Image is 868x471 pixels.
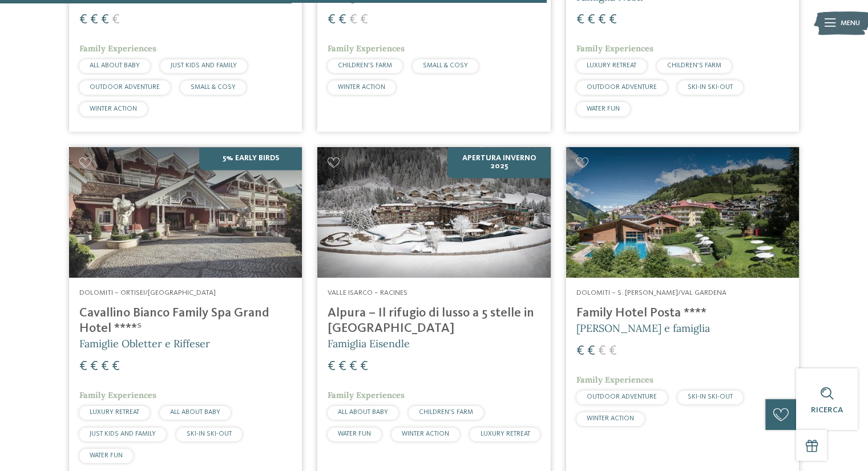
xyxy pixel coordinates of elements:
[90,452,123,459] span: WATER FUN
[349,360,357,373] span: €
[328,289,407,297] span: Valle Isarco – Racines
[811,406,843,414] span: Ricerca
[90,84,160,91] span: OUTDOOR ADVENTURE
[79,43,156,54] span: Family Experiences
[112,360,120,373] span: €
[587,105,620,112] span: WATER FUN
[79,337,210,350] span: Famiglie Obletter e Riffeser
[79,360,87,373] span: €
[170,409,220,416] span: ALL ABOUT BABY
[688,393,733,400] span: SKI-IN SKI-OUT
[419,409,473,416] span: CHILDREN’S FARM
[576,375,653,385] span: Family Experiences
[667,62,721,69] span: CHILDREN’S FARM
[338,360,346,373] span: €
[609,344,617,358] span: €
[338,84,385,91] span: WINTER ACTION
[598,13,606,27] span: €
[402,431,449,437] span: WINTER ACTION
[587,415,634,422] span: WINTER ACTION
[360,13,368,27] span: €
[90,105,137,112] span: WINTER ACTION
[328,306,540,336] h4: Alpura – Il rifugio di lusso a 5 stelle in [GEOGRAPHIC_DATA]
[101,360,109,373] span: €
[349,13,357,27] span: €
[360,360,368,373] span: €
[90,409,139,416] span: LUXURY RETREAT
[191,84,236,91] span: SMALL & COSY
[423,62,468,69] span: SMALL & COSY
[587,62,636,69] span: LUXURY RETREAT
[688,84,733,91] span: SKI-IN SKI-OUT
[79,13,87,27] span: €
[328,43,405,54] span: Family Experiences
[480,431,530,437] span: LUXURY RETREAT
[90,360,98,373] span: €
[576,322,710,335] span: [PERSON_NAME] e famiglia
[587,393,657,400] span: OUTDOOR ADVENTURE
[338,409,388,416] span: ALL ABOUT BABY
[328,337,410,350] span: Famiglia Eisendle
[317,147,550,278] img: Cercate un hotel per famiglie? Qui troverete solo i migliori!
[576,289,726,297] span: Dolomiti – S. [PERSON_NAME]/Val Gardena
[576,43,653,54] span: Family Experiences
[90,431,156,437] span: JUST KIDS AND FAMILY
[566,147,799,278] img: Cercate un hotel per famiglie? Qui troverete solo i migliori!
[338,13,346,27] span: €
[587,13,595,27] span: €
[79,289,216,297] span: Dolomiti – Ortisei/[GEOGRAPHIC_DATA]
[338,62,392,69] span: CHILDREN’S FARM
[79,306,292,336] h4: Cavallino Bianco Family Spa Grand Hotel ****ˢ
[79,390,156,400] span: Family Experiences
[69,147,302,278] img: Family Spa Grand Hotel Cavallino Bianco ****ˢ
[328,390,405,400] span: Family Experiences
[328,360,336,373] span: €
[609,13,617,27] span: €
[171,62,237,69] span: JUST KIDS AND FAMILY
[587,344,595,358] span: €
[576,306,789,321] h4: Family Hotel Posta ****
[576,13,584,27] span: €
[598,344,606,358] span: €
[338,431,371,437] span: WATER FUN
[112,13,120,27] span: €
[90,13,98,27] span: €
[328,13,336,27] span: €
[576,344,584,358] span: €
[587,84,657,91] span: OUTDOOR ADVENTURE
[187,431,232,437] span: SKI-IN SKI-OUT
[90,62,140,69] span: ALL ABOUT BABY
[101,13,109,27] span: €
